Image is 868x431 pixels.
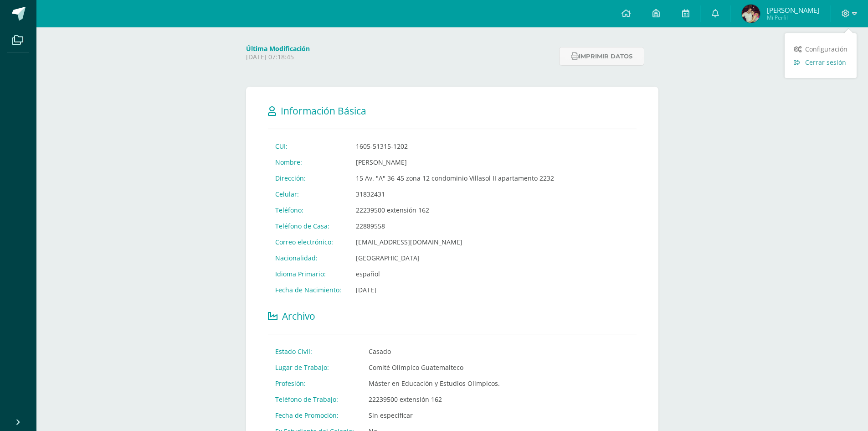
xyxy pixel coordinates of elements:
[268,218,349,234] td: Teléfono de Casa:
[361,359,507,375] td: Comité Olímpico Guatemalteco
[805,58,846,67] span: Cerrar sesión
[361,375,507,391] td: Máster en Educación y Estudios Olímpicos.
[805,45,847,53] span: Configuración
[268,359,361,375] td: Lugar de Trabajo:
[268,266,349,282] td: Idioma Primario:
[268,202,349,218] td: Teléfono:
[268,282,349,298] td: Fecha de Nacimiento:
[559,47,644,66] button: Imprimir datos
[268,186,349,202] td: Celular:
[349,154,561,170] td: [PERSON_NAME]
[268,250,349,266] td: Nacionalidad:
[268,391,361,407] td: Teléfono de Trabajo:
[742,5,760,23] img: 39663507029ff90682e9bc84b4eb0057.png
[268,343,361,359] td: Estado Civil:
[281,104,366,117] span: Información Básica
[268,407,361,423] td: Fecha de Promoción:
[767,5,819,15] span: [PERSON_NAME]
[349,234,561,250] td: [EMAIL_ADDRESS][DOMAIN_NAME]
[268,138,349,154] td: CUI:
[349,170,561,186] td: 15 Av. "A" 36-45 zona 12 condominio Villasol II apartamento 2232
[349,138,561,154] td: 1605-51315-1202
[268,375,361,391] td: Profesión:
[349,202,561,218] td: 22239500 extensión 162
[268,154,349,170] td: Nombre:
[246,44,554,53] h4: Última Modificación
[268,170,349,186] td: Dirección:
[361,391,507,407] td: 22239500 extensión 162
[785,56,857,69] a: Cerrar sesión
[268,234,349,250] td: Correo electrónico:
[246,53,554,61] p: [DATE] 07:18:45
[361,407,507,423] td: Sin especificar
[767,14,819,21] span: Mi Perfil
[282,310,315,322] span: Archivo
[349,266,561,282] td: español
[349,250,561,266] td: [GEOGRAPHIC_DATA]
[361,343,507,359] td: Casado
[785,42,857,56] a: Configuración
[349,282,561,298] td: [DATE]
[349,218,561,234] td: 22889558
[349,186,561,202] td: 31832431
